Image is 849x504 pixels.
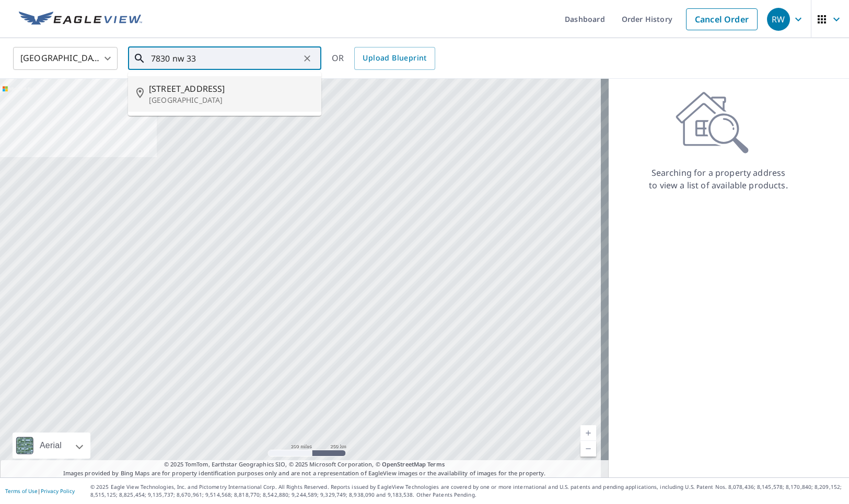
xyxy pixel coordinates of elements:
p: | [5,488,75,494]
img: EV Logo [19,11,142,27]
a: Terms of Use [5,487,38,495]
span: © 2025 TomTom, Earthstar Geographics SIO, © 2025 Microsoft Corporation, © [164,460,445,469]
div: OR [332,47,435,70]
div: Aerial [13,433,90,459]
div: RW [767,8,790,31]
a: Upload Blueprint [354,47,435,70]
button: Clear [300,51,315,66]
p: [GEOGRAPHIC_DATA] [149,95,313,105]
div: [GEOGRAPHIC_DATA] [13,44,118,73]
span: [STREET_ADDRESS] [149,82,313,95]
a: OpenStreetMap [382,460,426,468]
div: Aerial [37,433,65,459]
input: Search by address or latitude-longitude [151,44,300,73]
span: Upload Blueprint [363,52,426,65]
a: Current Level 5, Zoom In [580,425,596,441]
a: Current Level 5, Zoom Out [580,441,596,457]
p: Searching for a property address to view a list of available products. [648,166,788,191]
a: Cancel Order [686,8,758,30]
a: Privacy Policy [41,487,75,495]
p: © 2025 Eagle View Technologies, Inc. and Pictometry International Corp. All Rights Reserved. Repo... [90,483,844,499]
a: Terms [427,460,445,468]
